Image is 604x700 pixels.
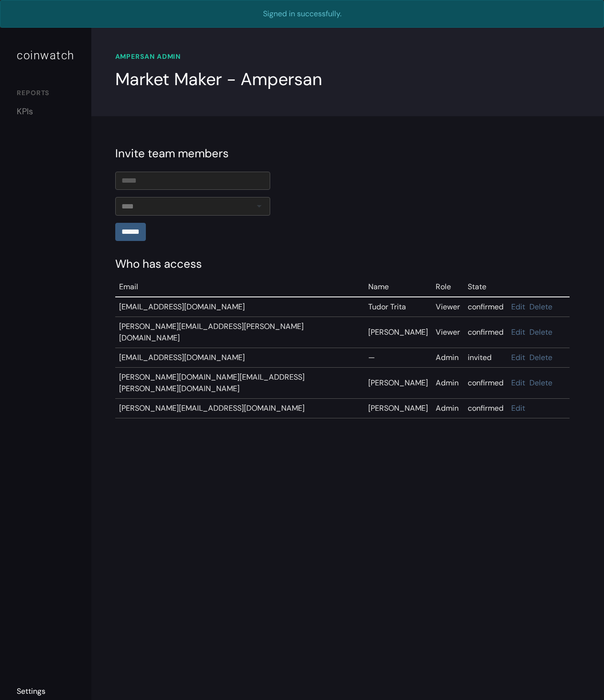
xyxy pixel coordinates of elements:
[436,302,460,312] span: Viewer
[115,348,364,368] td: [EMAIL_ADDRESS][DOMAIN_NAME]
[115,297,364,317] td: [EMAIL_ADDRESS][DOMAIN_NAME]
[436,403,459,413] span: Admin
[115,145,581,162] div: Invite team members
[115,255,581,273] div: Who has access
[436,327,460,337] span: Viewer
[364,277,432,297] td: Name
[115,277,364,297] td: Email
[436,352,459,362] span: Admin
[511,403,525,413] a: Edit
[364,297,432,317] td: Tudor Trita
[364,399,432,418] td: [PERSON_NAME]
[529,302,552,312] a: Delete
[364,368,432,399] td: [PERSON_NAME]
[464,297,507,317] td: confirmed
[115,399,364,418] td: [PERSON_NAME][EMAIL_ADDRESS][DOMAIN_NAME]
[17,47,75,64] div: coinwatch
[511,302,525,312] a: Edit
[464,348,507,368] td: invited
[364,317,432,348] td: [PERSON_NAME]
[464,277,507,297] td: State
[529,327,552,337] a: Delete
[364,348,432,368] td: —
[115,52,581,62] div: AMPERSAN ADMIN
[115,368,364,399] td: [PERSON_NAME][DOMAIN_NAME][EMAIL_ADDRESS][PERSON_NAME][DOMAIN_NAME]
[529,352,552,362] a: Delete
[511,352,525,362] a: Edit
[17,105,75,118] a: KPIs
[115,66,322,92] div: Market Maker - Ampersan
[432,277,464,297] td: Role
[511,378,525,388] a: Edit
[529,378,552,388] a: Delete
[436,378,459,388] span: Admin
[464,317,507,348] td: confirmed
[511,327,525,337] a: Edit
[464,399,507,418] td: confirmed
[17,88,75,100] div: REPORTS
[464,368,507,399] td: confirmed
[115,317,364,348] td: [PERSON_NAME][EMAIL_ADDRESS][PERSON_NAME][DOMAIN_NAME]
